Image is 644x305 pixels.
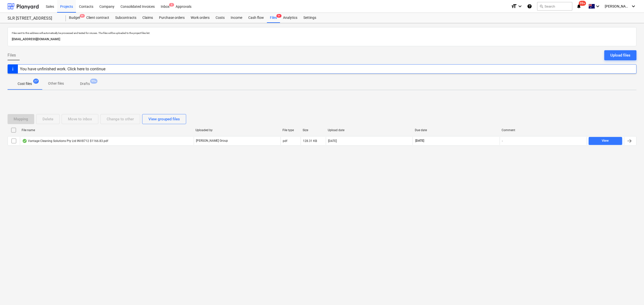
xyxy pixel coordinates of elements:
[280,13,300,23] a: Analytics
[511,3,517,9] i: format_size
[300,13,319,23] a: Settings
[415,139,425,143] span: [DATE]
[303,128,324,132] div: Size
[589,137,622,145] button: View
[196,139,228,143] p: [PERSON_NAME] Group
[517,3,523,9] i: keyboard_arrow_down
[80,81,90,86] p: Drafts
[195,128,278,132] div: Uploaded by
[605,4,630,8] span: [PERSON_NAME]
[48,81,64,86] p: Other files
[328,139,337,143] div: [DATE]
[22,139,27,143] div: OCR finished
[283,139,287,143] div: pdf
[83,13,112,23] a: Client contract
[18,81,32,86] p: Cost files
[527,3,532,9] i: Knowledge base
[245,13,267,23] a: Cash flow
[142,114,186,124] button: View grouped files
[112,13,139,23] a: Subcontracts
[604,50,636,60] button: Upload files
[283,128,299,132] div: File type
[90,79,98,84] span: 99+
[267,13,280,23] a: Files9+
[148,116,180,122] div: View grouped files
[66,13,83,23] div: Budget
[156,13,188,23] a: Purchase orders
[602,138,609,144] div: View
[579,1,586,6] span: 99+
[415,128,498,132] div: Due date
[228,13,245,23] a: Income
[188,13,213,23] a: Work orders
[8,16,60,21] div: SLR [STREET_ADDRESS]
[502,128,585,132] div: Comment
[8,52,16,58] span: Files
[630,3,636,9] i: keyboard_arrow_down
[80,14,85,18] span: 9+
[576,3,581,9] i: notifications
[12,31,632,35] p: Files sent to this address will automatically be processed and tested for viruses. The files will...
[213,13,228,23] a: Costs
[33,79,39,84] span: 27
[12,37,632,42] p: [EMAIL_ADDRESS][DOMAIN_NAME]
[502,139,503,143] div: -
[303,139,317,143] div: 128.31 KB
[328,128,411,132] div: Upload date
[139,13,156,23] a: Claims
[169,3,174,7] span: 6
[22,128,191,132] div: File name
[539,4,543,8] span: search
[610,52,630,59] div: Upload files
[267,13,280,23] div: Files
[595,3,601,9] i: keyboard_arrow_down
[276,14,281,18] span: 9+
[66,13,83,23] a: Budget9+
[20,67,105,71] div: You have unfinished work. Click here to continue
[537,2,572,11] button: Search
[22,139,108,143] div: Vantage Cleaning Solutions Pty Ltd INV8712 $1166.83.pdf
